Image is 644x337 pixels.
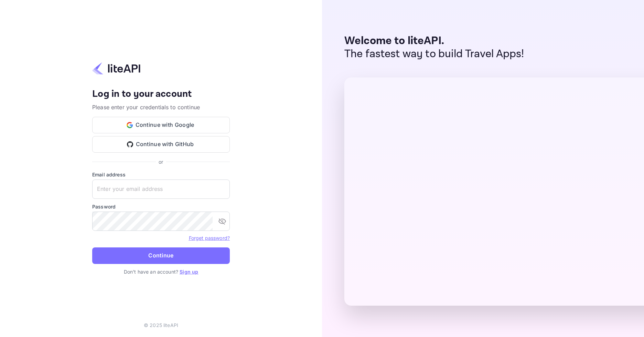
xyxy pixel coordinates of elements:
p: Please enter your credentials to continue [92,103,230,111]
button: Continue with Google [92,117,230,133]
button: Continue with GitHub [92,136,230,153]
a: Sign up [180,269,198,275]
button: toggle password visibility [215,214,229,228]
p: © 2025 liteAPI [144,321,178,329]
p: or [159,158,163,165]
h4: Log in to your account [92,88,230,100]
p: Don't have an account? [92,268,230,275]
img: liteapi [92,62,140,75]
label: Password [92,203,230,210]
label: Email address [92,171,230,178]
a: Forget password? [189,235,230,241]
p: The fastest way to build Travel Apps! [344,48,524,61]
input: Enter your email address [92,180,230,199]
button: Continue [92,247,230,264]
a: Forget password? [189,234,230,241]
p: Welcome to liteAPI. [344,34,524,48]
